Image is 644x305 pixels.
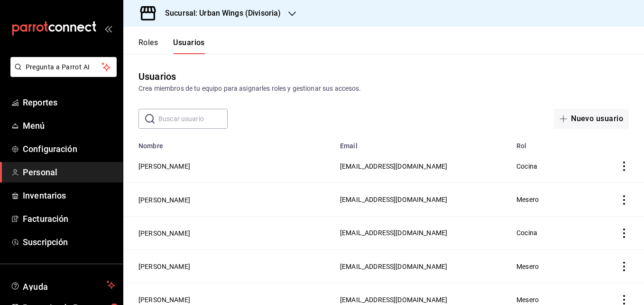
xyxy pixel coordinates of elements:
[23,189,115,202] span: Inventarios
[7,69,117,79] a: Pregunta a Parrot AI
[340,263,447,270] span: [EMAIL_ADDRESS][DOMAIN_NAME]
[23,212,115,225] span: Facturación
[138,84,629,94] div: Crea miembros de tu equipo para asignarles roles y gestionar sus accesos.
[23,96,115,109] span: Reportes
[138,229,190,238] button: [PERSON_NAME]
[516,162,537,170] span: Cocina
[340,296,447,304] span: [EMAIL_ADDRESS][DOMAIN_NAME]
[138,295,190,305] button: [PERSON_NAME]
[123,136,334,150] th: Nombre
[23,279,103,291] span: Ayuda
[138,38,205,54] div: navigation tabs
[516,196,539,203] span: Mesero
[334,136,511,150] th: Email
[23,166,115,179] span: Personal
[340,162,447,170] span: [EMAIL_ADDRESS][DOMAIN_NAME]
[138,69,176,84] div: Usuarios
[138,162,190,171] button: [PERSON_NAME]
[10,57,117,77] button: Pregunta a Parrot AI
[619,229,629,238] button: actions
[138,38,158,54] button: Roles
[516,229,537,237] span: Cocina
[619,195,629,205] button: actions
[554,109,629,129] button: Nuevo usuario
[340,229,447,237] span: [EMAIL_ADDRESS][DOMAIN_NAME]
[511,136,593,150] th: Rol
[619,262,629,271] button: actions
[516,263,539,270] span: Mesero
[23,119,115,132] span: Menú
[340,196,447,203] span: [EMAIL_ADDRESS][DOMAIN_NAME]
[173,38,205,54] button: Usuarios
[516,296,539,304] span: Mesero
[23,236,115,248] span: Suscripción
[26,62,102,72] span: Pregunta a Parrot AI
[104,25,112,32] button: open_drawer_menu
[619,295,629,305] button: actions
[157,8,281,19] h3: Sucursal: Urban Wings (Divisoria)
[23,143,115,155] span: Configuración
[138,262,190,271] button: [PERSON_NAME]
[619,162,629,171] button: actions
[158,109,228,128] input: Buscar usuario
[138,195,190,205] button: [PERSON_NAME]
